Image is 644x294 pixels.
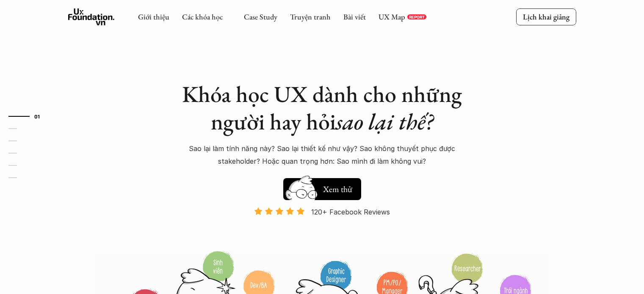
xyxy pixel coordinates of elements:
a: REPORT [407,14,426,19]
a: Các khóa học [182,12,223,22]
em: sao lại thế? [336,107,433,136]
a: Bài viết [343,12,366,22]
p: 120+ Facebook Reviews [311,206,390,218]
strong: 01 [34,113,40,119]
a: UX Map [379,12,405,22]
p: Sao lại làm tính năng này? Sao lại thiết kế như vậy? Sao không thuyết phục được stakeholder? Hoặc... [178,142,466,168]
a: Giới thiệu [138,12,169,22]
p: REPORT [409,14,425,19]
a: Truyện tranh [290,12,331,22]
a: 120+ Facebook Reviews [247,207,398,250]
a: Case Study [244,12,277,22]
h1: Khóa học UX dành cho những người hay hỏi [174,80,470,135]
h5: Xem thử [323,183,352,195]
p: Lịch khai giảng [523,12,569,22]
a: Xem thử [283,174,361,200]
a: 01 [8,111,49,121]
a: Lịch khai giảng [516,8,576,25]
